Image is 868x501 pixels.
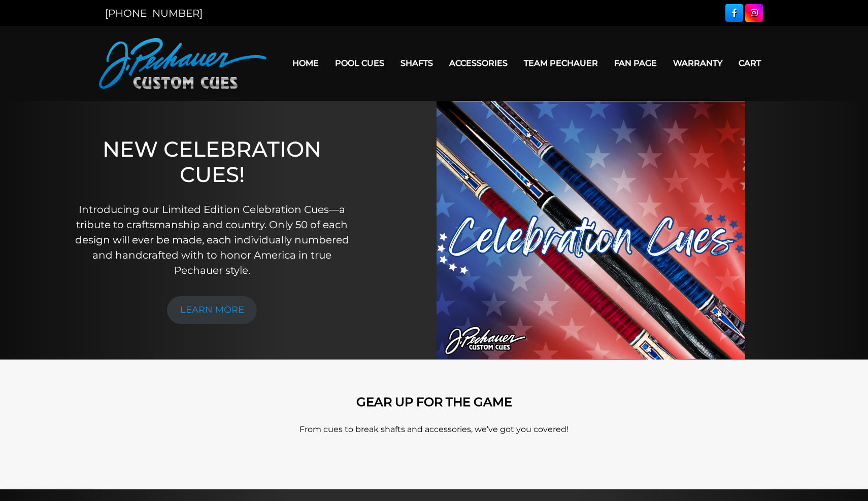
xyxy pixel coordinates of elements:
a: Cart [730,50,769,76]
a: Fan Page [606,50,665,76]
a: Accessories [441,50,516,76]
a: LEARN MORE [167,296,257,324]
a: Home [284,50,327,76]
strong: GEAR UP FOR THE GAME [356,395,512,409]
h1: NEW CELEBRATION CUES! [70,136,354,188]
p: Introducing our Limited Edition Celebration Cues—a tribute to craftsmanship and country. Only 50 ... [70,202,354,278]
a: Pool Cues [327,50,392,76]
a: Team Pechauer [516,50,606,76]
a: [PHONE_NUMBER] [105,7,203,19]
p: From cues to break shafts and accessories, we’ve got you covered! [145,423,723,436]
a: Warranty [665,50,730,76]
img: Pechauer Custom Cues [99,38,266,89]
a: Shafts [392,50,441,76]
